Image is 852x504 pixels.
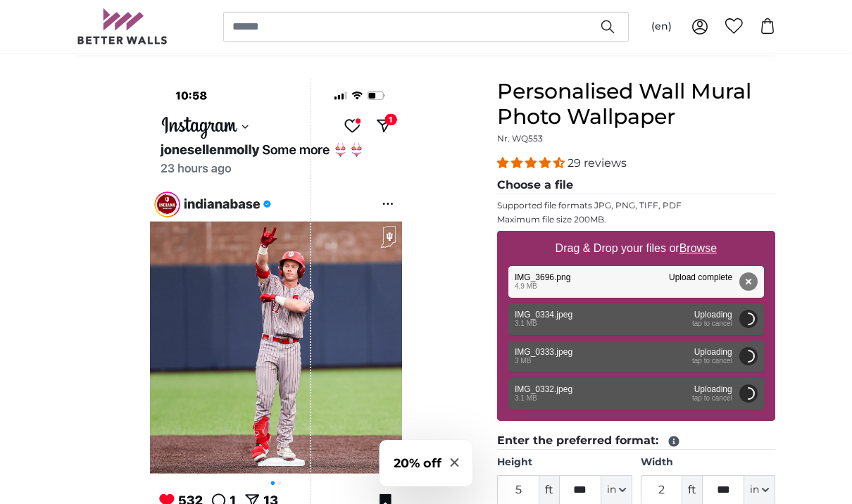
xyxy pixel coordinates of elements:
u: Browse [679,242,717,254]
span: 4.34 stars [497,156,568,170]
label: Height [497,455,632,470]
span: 29 reviews [568,156,627,170]
label: Width [641,455,775,470]
button: (en) [640,14,683,39]
span: in [607,483,616,497]
legend: Choose a file [497,177,775,194]
label: Drag & Drop your files or [550,234,722,263]
span: in [750,483,759,497]
img: Betterwalls [77,8,168,44]
span: Nr. WQ553 [497,133,543,144]
legend: Enter the preferred format: [497,432,775,450]
p: Supported file formats JPG, PNG, TIFF, PDF [497,200,775,211]
p: Maximum file size 200MB. [497,214,775,225]
h1: Personalised Wall Mural Photo Wallpaper [497,79,775,130]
